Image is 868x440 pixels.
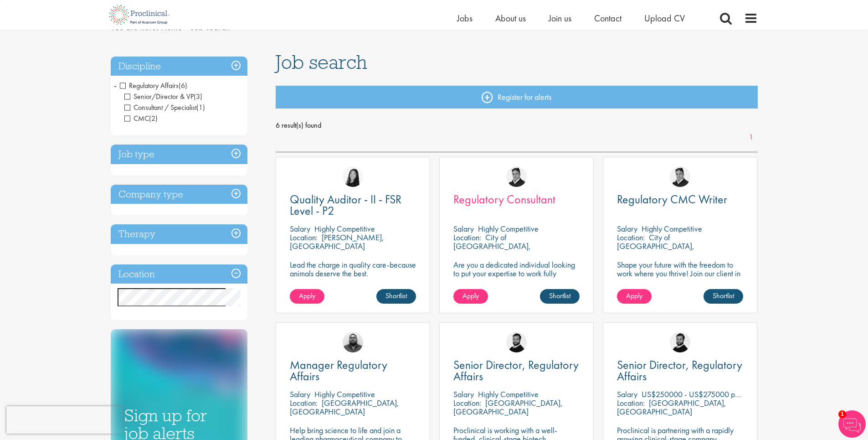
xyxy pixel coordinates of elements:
[376,289,416,304] a: Shortlist
[124,103,196,112] span: Consultant / Specialist
[120,81,187,90] span: Regulatory Affairs
[6,406,123,434] iframe: reCAPTCHA
[124,92,202,101] span: Senior/Director & VP
[111,145,247,164] h3: Job type
[453,359,580,382] a: Senior Director, Regulatory Affairs
[617,192,727,207] span: Regulatory CMC Writer
[642,223,702,234] p: Highly Competitive
[617,289,652,304] a: Apply
[506,166,527,187] img: Peter Duvall
[290,357,387,384] span: Manager Regulatory Affairs
[290,398,318,408] span: Location:
[617,398,726,417] p: [GEOGRAPHIC_DATA], [GEOGRAPHIC_DATA]
[290,192,401,218] span: Quality Auditor - II - FSR Level - P2
[506,332,527,352] img: Nick Walker
[290,359,416,382] a: Manager Regulatory Affairs
[196,103,205,112] span: (1)
[617,359,743,382] a: Senior Director, Regulatory Affairs
[290,223,310,234] span: Salary
[642,389,764,399] p: US$250000 - US$275000 per annum
[453,260,580,304] p: Are you a dedicated individual looking to put your expertise to work fully flexibly in a remote p...
[617,232,694,260] p: City of [GEOGRAPHIC_DATA], [GEOGRAPHIC_DATA]
[453,223,474,234] span: Salary
[626,291,642,300] span: Apply
[453,357,579,384] span: Senior Director, Regulatory Affairs
[314,223,375,234] p: Highly Competitive
[838,410,866,438] img: Chatbot
[276,50,367,74] span: Job search
[120,81,179,90] span: Regulatory Affairs
[314,389,375,399] p: Highly Competitive
[495,12,526,24] a: About us
[617,232,645,243] span: Location:
[670,166,690,187] img: Peter Duvall
[111,57,247,76] h3: Discipline
[111,264,247,284] h3: Location
[111,224,247,244] h3: Therapy
[453,389,474,399] span: Salary
[179,81,187,90] span: (6)
[114,78,117,92] span: -
[276,119,758,132] span: 6 result(s) found
[299,291,315,300] span: Apply
[617,194,743,205] a: Regulatory CMC Writer
[540,289,580,304] a: Shortlist
[290,289,324,304] a: Apply
[453,232,481,243] span: Location:
[290,232,318,243] span: Location:
[290,389,310,399] span: Salary
[290,398,399,417] p: [GEOGRAPHIC_DATA], [GEOGRAPHIC_DATA]
[594,12,621,24] a: Contact
[290,194,416,217] a: Quality Auditor - II - FSR Level - P2
[276,86,758,109] a: Register for alerts
[704,289,743,304] a: Shortlist
[549,12,571,24] a: Join us
[111,185,247,204] h3: Company type
[617,260,743,286] p: Shape your future with the freedom to work where you thrive! Join our client in this fully remote...
[149,114,158,123] span: (2)
[617,389,637,399] span: Salary
[478,389,539,399] p: Highly Competitive
[124,114,158,123] span: CMC
[453,289,488,304] a: Apply
[124,92,194,101] span: Senior/Director & VP
[670,332,690,352] img: Nick Walker
[290,260,416,278] p: Lead the charge in quality care-because animals deserve the best.
[745,132,758,143] a: 1
[462,291,479,300] span: Apply
[343,166,363,187] img: Numhom Sudsok
[453,398,563,417] p: [GEOGRAPHIC_DATA], [GEOGRAPHIC_DATA]
[124,114,149,123] span: CMC
[124,103,205,112] span: Consultant / Specialist
[478,223,539,234] p: Highly Competitive
[838,410,846,418] span: 1
[453,194,580,205] a: Regulatory Consultant
[617,223,637,234] span: Salary
[644,12,685,24] a: Upload CV
[457,12,473,24] a: Jobs
[290,232,384,251] p: [PERSON_NAME], [GEOGRAPHIC_DATA]
[617,398,645,408] span: Location:
[453,192,555,207] span: Regulatory Consultant
[343,332,363,352] img: Ashley Bennett
[453,232,531,260] p: City of [GEOGRAPHIC_DATA], [GEOGRAPHIC_DATA]
[194,92,202,101] span: (3)
[453,398,481,408] span: Location:
[617,357,742,384] span: Senior Director, Regulatory Affairs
